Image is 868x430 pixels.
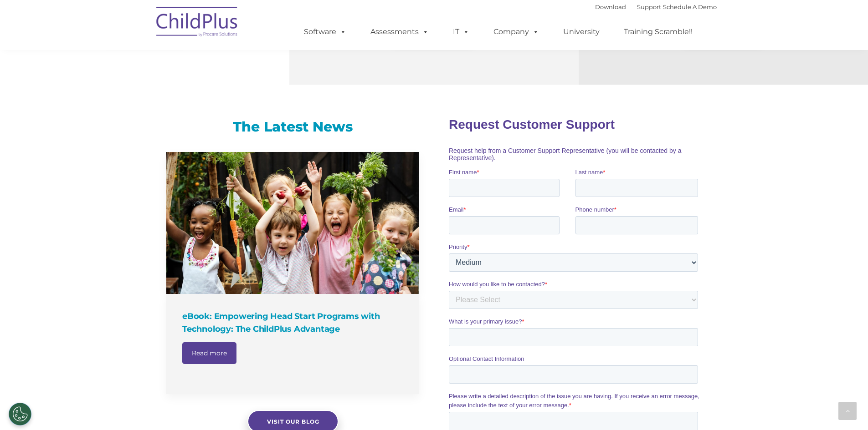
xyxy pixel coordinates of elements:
a: IT [444,23,478,41]
a: Download [595,3,626,10]
a: Assessments [361,23,438,41]
a: Read more [182,342,236,364]
font: | [595,3,717,10]
a: Training Scramble!! [615,23,702,41]
a: Company [484,23,548,41]
h4: eBook: Empowering Head Start Programs with Technology: The ChildPlus Advantage [182,310,406,335]
span: Visit our blog [267,418,319,425]
a: Schedule A Demo [663,3,717,10]
a: University [554,23,609,41]
h3: The Latest News [166,118,419,136]
a: Support [637,3,661,10]
a: eBook: Empowering Head Start Programs with Technology: The ChildPlus Advantage [166,152,419,294]
img: ChildPlus by Procare Solutions [152,0,243,46]
a: Software [295,23,355,41]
